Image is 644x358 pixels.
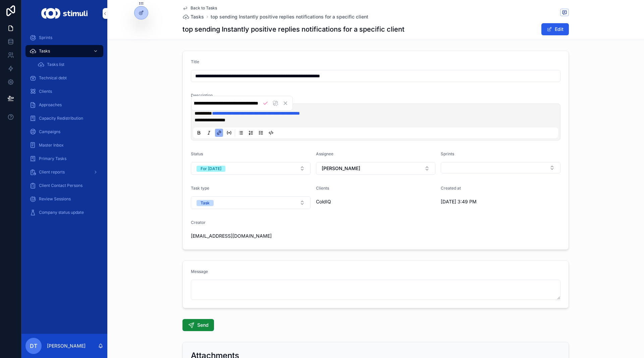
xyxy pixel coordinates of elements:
[182,319,214,331] button: Send
[191,269,208,274] span: Message
[25,139,103,151] a: Master Inbox
[39,89,52,94] span: Clients
[316,186,329,191] span: Clients
[47,343,86,349] p: [PERSON_NAME]
[25,193,103,205] a: Review Sessions
[47,62,64,67] span: Tasks list
[39,210,84,215] span: Company status update
[191,93,213,98] span: Description
[25,112,103,124] a: Capacity Redistribution
[197,322,209,328] span: Send
[201,200,210,206] div: Task
[25,32,103,44] a: Sprints
[441,162,560,173] button: Select Button
[25,72,103,84] a: Technical debt
[39,75,67,81] span: Technical debt
[25,85,103,97] a: Clients
[39,156,66,161] span: Primary Tasks
[201,166,221,172] div: For [DATE]
[191,220,206,225] span: Creator
[25,126,103,138] a: Campaigns
[191,186,209,191] span: Task type
[25,166,103,178] a: Client reports
[25,180,103,192] a: Client Contact Persons
[271,99,280,108] button: Remove link
[34,58,103,71] a: Tasks list
[191,13,204,20] span: Tasks
[322,165,360,172] span: [PERSON_NAME]
[441,198,529,205] span: [DATE] 3:49 PM
[25,45,103,57] a: Tasks
[25,99,103,111] a: Approaches
[182,25,405,34] h1: top sending Instantly positive replies notifications for a specific client
[191,151,203,156] span: Status
[39,183,83,188] span: Client Contact Persons
[25,206,103,218] a: Company status update
[39,196,71,202] span: Review Sessions
[39,143,64,148] span: Master Inbox
[211,13,368,20] a: top sending Instantly positive replies notifications for a specific client
[541,23,569,35] button: Edit
[182,5,217,11] a: Back to Tasks
[25,153,103,165] a: Primary Tasks
[39,35,52,40] span: Sprints
[261,99,270,108] button: Save link
[191,162,311,175] button: Select Button
[21,27,107,227] div: scrollable content
[441,186,461,191] span: Created at
[39,116,83,121] span: Capacity Redistribution
[30,342,37,350] span: DT
[281,99,290,108] button: Cancel
[182,13,204,20] a: Tasks
[316,162,436,175] button: Select Button
[191,5,217,11] span: Back to Tasks
[191,233,279,239] span: [EMAIL_ADDRESS][DOMAIN_NAME]
[191,196,311,209] button: Select Button
[41,8,87,19] img: App logo
[191,59,199,64] span: Title
[316,198,331,205] span: ColdIQ
[39,129,60,134] span: Campaigns
[39,102,62,108] span: Approaches
[39,169,65,175] span: Client reports
[441,151,454,156] span: Sprints
[39,48,50,54] span: Tasks
[316,151,333,156] span: Assignee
